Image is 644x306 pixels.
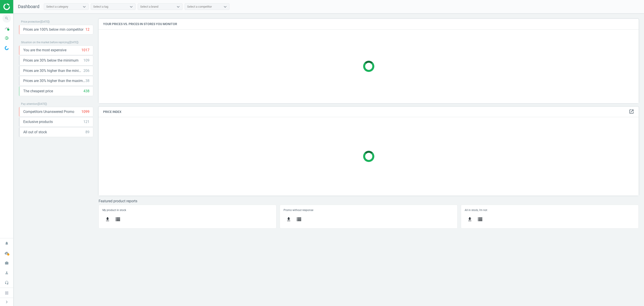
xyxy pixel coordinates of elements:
[21,41,69,44] span: Situation on the market before repricing
[629,109,634,114] i: open_in_new
[23,78,85,83] span: Prices are 30% higher than the maximal
[23,27,83,32] span: Prices are 100% below min competitor
[467,217,472,222] i: get_app
[2,259,11,267] i: work
[23,58,78,63] span: Prices are 30% below the minimum
[286,217,291,222] i: get_app
[23,48,66,53] span: You are the most expensive
[85,78,89,83] div: 38
[2,278,11,287] i: headset_mic
[465,209,635,212] h5: All in stock, i'm not
[2,24,11,32] i: timeline
[3,3,35,10] img: ajHJNr6hYgQAAAAASUVORK5CYII=
[477,217,483,222] i: storage
[294,214,304,225] button: storage
[102,214,113,225] button: get_app
[23,89,53,94] span: The cheapest price
[21,102,37,106] span: Pay attention
[4,299,9,305] i: chevron_right
[83,68,89,73] div: 206
[113,214,123,225] button: storage
[187,5,212,9] div: Select a competitor
[83,89,89,94] div: 438
[81,109,89,114] div: 1099
[21,20,40,23] span: Price protection
[81,48,89,53] div: 1017
[2,239,11,248] i: notifications
[99,19,639,29] h4: Your prices vs. prices in stores you monitor
[1,299,12,305] button: chevron_right
[40,20,50,23] span: ( [DATE] )
[23,130,47,135] span: All out of stock
[2,269,11,277] i: person
[23,119,53,124] span: Exclusive products
[46,5,68,9] div: Select a category
[93,5,108,9] div: Select a tag
[23,68,83,73] span: Prices are 30% higher than the minimum
[5,46,9,50] img: wGWNvw8QSZomAAAAABJRU5ErkJggg==
[18,4,39,9] span: Dashboard
[102,209,273,212] h5: My product in stock
[69,41,78,44] span: ( [DATE] )
[284,209,454,212] h5: Promo without response
[99,107,639,117] h4: Price Index
[115,217,121,222] i: storage
[83,58,89,63] div: 109
[105,217,110,222] i: get_app
[465,214,475,225] button: get_app
[2,249,11,257] i: cloud_done
[83,119,89,124] div: 121
[85,27,89,32] div: 12
[85,130,89,135] div: 89
[23,109,74,114] span: Competitors Unanswered Promo
[140,5,158,9] div: Select a brand
[284,214,294,225] button: get_app
[475,214,485,225] button: storage
[2,34,11,42] i: pie_chart_outlined
[629,109,634,115] a: open_in_new
[296,217,302,222] i: storage
[99,199,639,203] h3: Featured product reports
[37,102,47,106] span: ( [DATE] )
[2,14,11,23] i: search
